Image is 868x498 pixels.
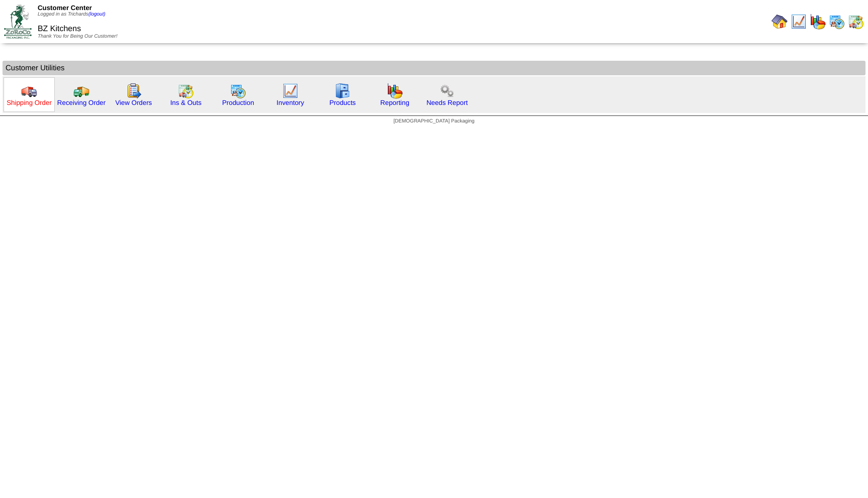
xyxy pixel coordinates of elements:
img: ZoRoCo_Logo(Green%26Foil)%20jpg.webp [4,5,32,38]
img: line_graph.gif [791,14,807,30]
a: View Orders [115,99,152,106]
img: calendarinout.gif [178,83,194,99]
img: calendarprod.gif [829,14,845,30]
a: (logout) [88,12,105,17]
img: workorder.gif [126,83,142,99]
img: truck2.gif [73,83,89,99]
span: Customer Center [38,4,92,12]
a: Production [222,99,254,106]
img: workflow.png [439,83,455,99]
span: [DEMOGRAPHIC_DATA] Packaging [393,118,474,124]
img: calendarprod.gif [230,83,246,99]
img: calendarinout.gif [848,14,864,30]
span: Logged in as Trichards [38,12,105,17]
img: graph.gif [387,83,403,99]
a: Shipping Order [7,99,52,106]
td: Customer Utilities [3,61,865,75]
a: Needs Report [426,99,468,106]
img: cabinet.gif [335,83,351,99]
a: Products [330,99,356,106]
a: Reporting [380,99,409,106]
a: Receiving Order [57,99,105,106]
img: graph.gif [810,14,826,30]
img: home.gif [772,14,788,30]
span: BZ Kitchens [38,25,81,33]
a: Ins & Outs [170,99,201,106]
img: line_graph.gif [282,83,298,99]
img: truck.gif [21,83,37,99]
a: Inventory [277,99,304,106]
span: Thank You for Being Our Customer! [38,34,118,39]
